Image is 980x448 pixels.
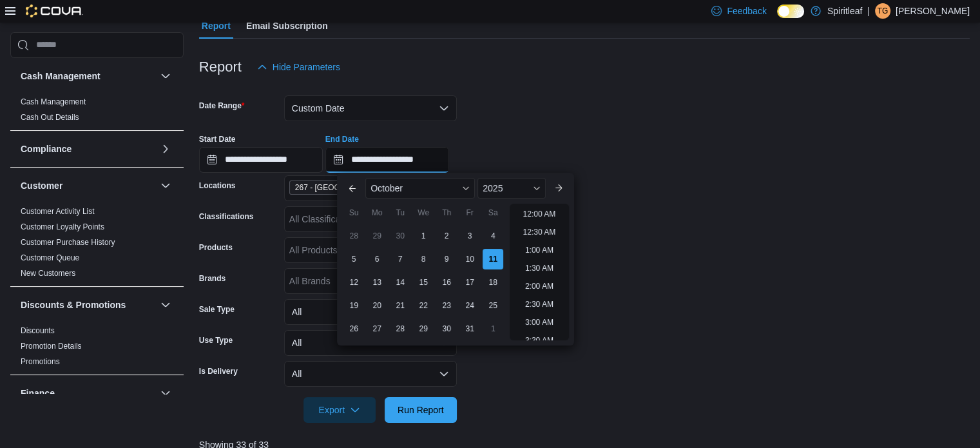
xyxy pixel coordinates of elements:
[199,134,236,144] label: Start Date
[390,272,410,293] div: day-14
[436,295,457,316] div: day-23
[459,318,480,339] div: day-31
[199,242,233,253] label: Products
[21,179,155,192] button: Customer
[878,3,889,19] span: TG
[21,253,79,263] span: Customer Queue
[21,70,101,83] h3: Cash Management
[342,178,363,199] button: Previous Month
[199,147,323,173] input: Press the down key to open a popover containing a calendar.
[158,178,173,193] button: Customer
[390,318,410,339] div: day-28
[202,13,231,39] span: Report
[367,202,387,223] div: Mo
[390,202,410,223] div: Tu
[21,342,82,351] a: Promotion Details
[21,238,115,247] a: Customer Purchase History
[367,318,387,339] div: day-27
[21,341,82,351] span: Promotion Details
[413,226,434,246] div: day-1
[158,385,173,401] button: Finance
[483,272,503,293] div: day-18
[413,272,434,293] div: day-15
[10,204,184,286] div: Customer
[21,222,104,231] a: Customer Loyalty Points
[21,97,86,106] a: Cash Management
[520,333,559,348] li: 3:30 AM
[413,295,434,316] div: day-22
[827,3,862,19] p: Spiritleaf
[303,397,376,423] button: Export
[199,366,238,376] label: Is Delivery
[21,357,60,366] a: Promotions
[199,59,242,75] h3: Report
[390,226,410,246] div: day-30
[390,295,410,316] div: day-21
[21,298,155,311] button: Discounts & Promotions
[483,295,503,316] div: day-25
[343,249,364,269] div: day-5
[21,356,60,367] span: Promotions
[10,94,184,130] div: Cash Management
[367,295,387,316] div: day-20
[548,178,569,199] button: Next month
[436,202,457,223] div: Th
[367,249,387,269] div: day-6
[483,183,503,193] span: 2025
[520,278,559,294] li: 2:00 AM
[21,268,75,278] span: New Customers
[483,318,503,339] div: day-1
[21,112,79,122] span: Cash Out Details
[158,141,173,157] button: Compliance
[199,273,226,284] label: Brands
[896,3,970,19] p: [PERSON_NAME]
[199,304,235,315] label: Sale Type
[510,204,568,340] ul: Time
[10,323,184,375] div: Discounts & Promotions
[520,315,559,330] li: 3:00 AM
[289,180,411,195] span: 267 - Cold Lake
[413,202,434,223] div: We
[483,226,503,246] div: day-4
[252,54,345,80] button: Hide Parameters
[21,70,155,83] button: Cash Management
[295,181,395,194] span: 267 - [GEOGRAPHIC_DATA]
[413,318,434,339] div: day-29
[21,237,115,248] span: Customer Purchase History
[284,299,457,325] button: All
[26,5,83,17] img: Cova
[343,226,364,246] div: day-28
[483,202,503,223] div: Sa
[273,61,340,73] span: Hide Parameters
[390,249,410,269] div: day-7
[342,224,504,340] div: October, 2025
[436,226,457,246] div: day-2
[413,249,434,269] div: day-8
[21,206,95,217] span: Customer Activity List
[21,326,55,335] a: Discounts
[436,249,457,269] div: day-9
[284,361,457,387] button: All
[459,295,480,316] div: day-24
[867,3,870,19] p: |
[325,147,449,173] input: Press the down key to enter a popover containing a calendar. Press the escape key to close the po...
[21,298,126,311] h3: Discounts & Promotions
[284,95,457,121] button: Custom Date
[777,5,804,18] input: Dark Mode
[436,318,457,339] div: day-30
[158,297,173,313] button: Discounts & Promotions
[520,260,559,276] li: 1:30 AM
[21,222,104,232] span: Customer Loyalty Points
[21,269,75,278] a: New Customers
[199,101,245,111] label: Date Range
[199,211,254,222] label: Classifications
[459,272,480,293] div: day-17
[367,226,387,246] div: day-29
[343,295,364,316] div: day-19
[199,335,233,346] label: Use Type
[343,202,364,223] div: Su
[520,297,559,312] li: 2:30 AM
[21,207,95,216] a: Customer Activity List
[518,206,561,222] li: 12:00 AM
[520,242,559,258] li: 1:00 AM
